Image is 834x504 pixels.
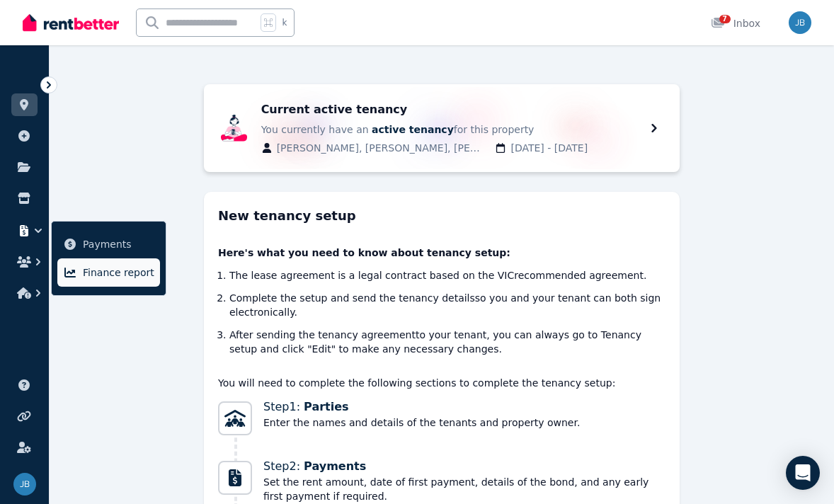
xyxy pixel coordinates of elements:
a: Finance report [57,258,160,287]
span: Step 2 : [263,458,666,475]
img: Jessica Bendall [13,473,36,496]
img: Jessica Bendall [789,11,811,34]
span: Enter the names and details of the tenants and property owner. [263,416,580,430]
span: k [282,17,287,28]
div: Inbox [711,16,760,30]
span: [PERSON_NAME], [PERSON_NAME], [PERSON_NAME] [277,141,487,155]
h2: New tenancy setup [218,206,666,226]
li: After sending the tenancy agreement to your tenant, you can always go to Tenancy setup and click ... [229,328,666,356]
li: Complete the setup and send the tenancy details so you and your tenant can both sign electronical... [229,291,666,319]
span: Set the rent amount, date of first payment, details of the bond, and any early first payment if r... [263,475,666,503]
b: active tenancy [372,124,454,135]
span: Current active tenancy [261,101,637,118]
span: [DATE] - [DATE] [510,141,646,155]
img: RentBetter [23,12,119,33]
span: 7 [719,15,731,23]
p: You will need to complete the following sections to complete the tenancy setup: [218,376,666,390]
span: Payments [83,236,154,253]
span: You currently have an for this property [261,122,637,137]
div: Open Intercom Messenger [786,456,820,490]
span: Finance report [83,264,154,281]
span: Parties [304,400,349,413]
a: Payments [57,230,160,258]
span: Payments [304,459,366,473]
span: Step 1 : [263,399,580,416]
li: The lease agreement is a legal contract based on the VIC recommended agreement. [229,268,666,282]
p: Here's what you need to know about tenancy setup: [218,246,666,260]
